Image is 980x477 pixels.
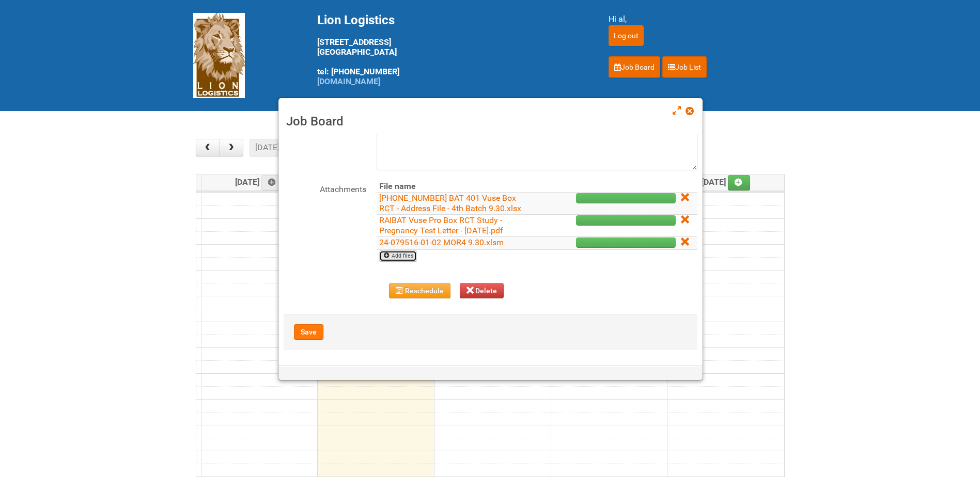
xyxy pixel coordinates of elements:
[193,50,245,60] a: Lion Logistics
[702,177,751,187] span: [DATE]
[609,56,660,78] a: Job Board
[609,25,644,46] input: Log out
[377,181,535,193] th: File name
[261,175,284,190] a: Add an event
[317,13,395,27] span: Lion Logistics
[317,76,380,86] a: [DOMAIN_NAME]
[379,250,417,262] a: Add files
[294,324,323,340] button: Save
[377,98,697,170] textarea: Will upload address file and MOR in the AM on 9/30.
[235,177,284,187] span: [DATE]
[460,283,504,298] button: Delete
[284,181,366,196] label: Attachments
[379,215,503,235] a: RAIBAT Vuse Pro Box RCT Study - Pregnancy Test Letter - [DATE].pdf
[662,56,707,78] a: Job List
[379,193,521,213] a: [PHONE_NUMBER] BAT 401 Vuse Box RCT - Address File - 4th Batch 9.30.xlsx
[193,13,245,98] img: Lion Logistics
[728,175,751,190] a: Add an event
[379,237,504,247] a: 24-079516-01-02 MOR4 9.30.xlsm
[250,139,285,156] button: [DATE]
[317,13,583,86] div: [STREET_ADDRESS] [GEOGRAPHIC_DATA] tel: [PHONE_NUMBER]
[286,114,695,129] h3: Job Board
[609,13,787,25] div: Hi al,
[389,283,450,298] button: Reschedule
